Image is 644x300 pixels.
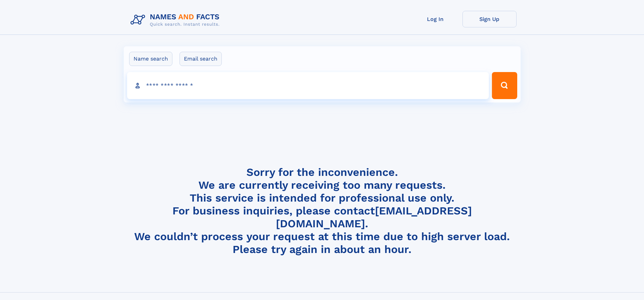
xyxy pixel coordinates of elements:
[127,72,489,99] input: search input
[276,204,472,230] a: [EMAIL_ADDRESS][DOMAIN_NAME]
[408,11,462,27] a: Log In
[128,166,517,256] h4: Sorry for the inconvenience. We are currently receiving too many requests. This service is intend...
[129,52,172,66] label: Name search
[180,52,222,66] label: Email search
[462,11,517,27] a: Sign Up
[128,11,225,29] img: Logo Names and Facts
[492,72,517,99] button: Search Button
